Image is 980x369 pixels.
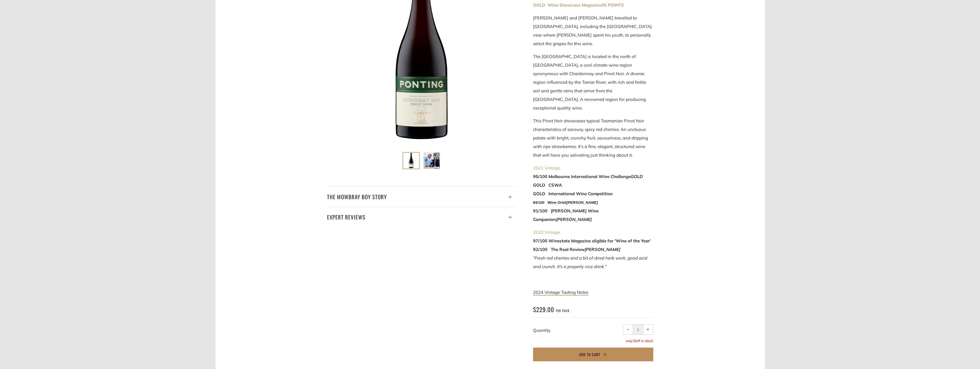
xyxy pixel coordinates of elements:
[585,247,620,252] em: [PERSON_NAME]
[567,200,598,205] em: [PERSON_NAME]
[533,208,599,222] strong: 91/100 [PERSON_NAME] Wine Companion
[424,153,440,169] img: Load image into Gallery viewer, Ben Riggs Ponting Wines
[556,217,592,222] em: [PERSON_NAME]
[533,305,554,314] span: $229.00
[403,152,420,169] button: Load image into Gallery viewer, Ponting &#39;Mowbray Boy&#39; Tasmanian Pinot Noir 2024
[533,290,588,296] a: 2024 Vintage Tasting Notes
[633,324,643,335] input: quantity
[533,174,643,179] strong: 95/100 Melbourne International Wine Challenge
[533,348,653,361] button: Add to Cart
[631,174,643,179] em: GOLD
[533,255,647,269] span: "Fresh red cherries and a bit of dried herb work, good acid and crunch. It's a properly nice drink."
[627,328,629,331] span: −
[533,339,653,343] p: only left in stock
[533,230,560,235] span: 2020 Vintage
[327,212,516,222] h4: Expert Reviews
[403,153,419,169] img: Load image into Gallery viewer, Ponting &#39;Mowbray Boy&#39; Tasmanian Pinot Noir 2024
[556,309,569,313] span: per pack
[601,2,624,8] span: 95 POINTS
[533,238,651,244] strong: 97/100 Winestate Magazine eligible for 'Wine of the Year'
[327,192,516,202] h4: The Mowbray Boy Story
[533,165,560,171] span: 2021 Vintage
[533,2,601,8] span: GOLD Wine Showcase Magazine
[533,290,588,295] span: 2024 Vintage Tasting Notes
[533,52,653,112] p: The [GEOGRAPHIC_DATA] is located in the north of [GEOGRAPHIC_DATA], a cool climate wine region sy...
[533,117,653,159] p: This Pinot Noir showcases typical Tasmanian Pinot Noir characteristics of savoury, spicy red cher...
[579,352,600,357] span: Add to Cart
[533,247,620,252] strong: 92/100 The Real Review
[533,328,551,333] label: Quantity
[327,186,516,202] a: The Mowbray Boy Story
[533,200,598,205] strong: 94/100 Wine Orbit
[533,182,613,196] strong: GOLD CSWA GOLD International Wine Competition
[647,328,649,331] span: +
[327,207,516,222] a: Expert Reviews
[633,338,635,343] span: 3
[533,14,653,48] p: [PERSON_NAME] and [PERSON_NAME] travelled to [GEOGRAPHIC_DATA], including the [GEOGRAPHIC_DATA] n...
